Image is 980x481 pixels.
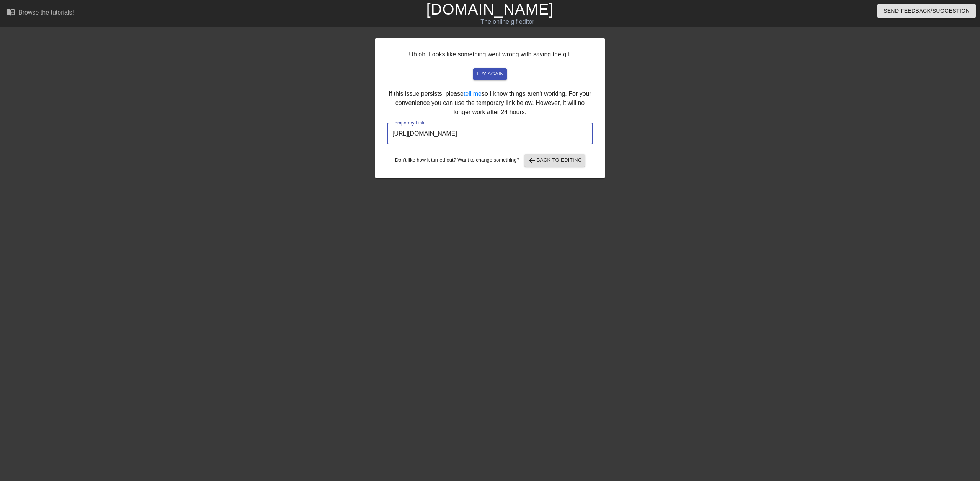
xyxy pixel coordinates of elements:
span: Send Feedback/Suggestion [884,6,970,16]
span: Back to Editing [528,156,582,165]
input: bare [387,123,593,144]
div: Don't like how it turned out? Want to change something? [387,154,593,167]
a: [DOMAIN_NAME] [426,1,554,18]
div: Browse the tutorials! [18,9,74,16]
span: menu_book [6,7,15,16]
div: Uh oh. Looks like something went wrong with saving the gif. If this issue persists, please so I k... [375,38,605,178]
span: arrow_back [528,156,537,165]
a: Browse the tutorials! [6,7,74,19]
span: try again [476,70,504,79]
a: tell me [464,90,482,97]
button: try again [473,68,507,80]
button: Send Feedback/Suggestion [877,4,976,18]
div: The online gif editor [330,17,684,26]
button: Back to Editing [524,154,585,167]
